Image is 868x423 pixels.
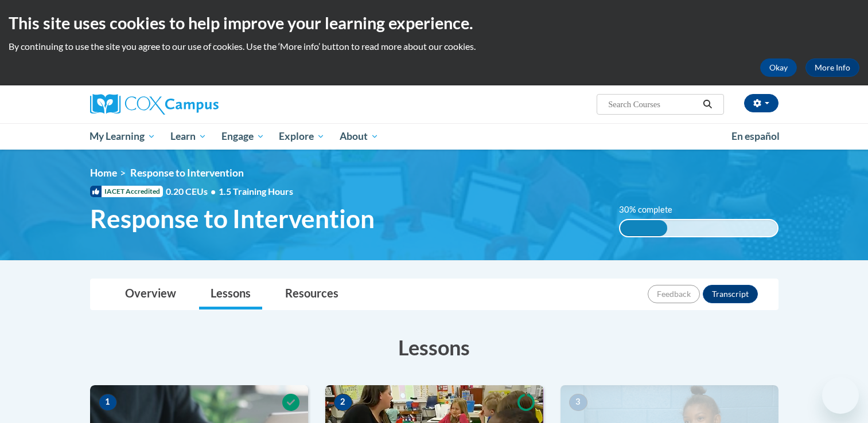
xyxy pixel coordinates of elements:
[90,167,117,179] a: Home
[9,40,859,53] p: By continuing to use the site you agree to our use of cookies. Use the ‘More info’ button to read...
[724,124,787,148] a: En español
[332,123,386,150] a: About
[340,130,379,143] span: About
[822,377,859,414] iframe: Button to launch messaging window
[219,186,293,197] span: 1.5 Training Hours
[130,167,244,179] span: Response to Intervention
[271,123,332,150] a: Explore
[648,285,700,303] button: Feedback
[166,185,219,198] span: 0.20 CEUs
[90,186,163,197] span: IACET Accredited
[744,94,779,112] button: Account Settings
[89,130,155,143] span: My Learning
[569,394,587,411] span: 3
[99,394,117,411] span: 1
[90,333,779,362] h3: Lessons
[703,285,758,303] button: Transcript
[83,123,164,150] a: My Learning
[279,130,325,143] span: Explore
[274,279,350,310] a: Resources
[73,123,796,150] div: Main menu
[619,203,685,216] label: 30% complete
[199,279,262,310] a: Lessons
[163,123,214,150] a: Learn
[114,279,188,310] a: Overview
[90,203,375,234] span: Response to Intervention
[214,123,272,150] a: Engage
[607,97,699,111] input: Search Courses
[170,130,207,143] span: Learn
[620,220,667,236] div: 30% complete
[221,130,264,143] span: Engage
[90,94,219,115] img: Cox Campus
[334,394,352,411] span: 2
[760,58,797,77] button: Okay
[699,97,716,111] button: Search
[90,94,308,115] a: Cox Campus
[805,58,859,77] a: More Info
[9,11,859,34] h2: This site uses cookies to help improve your learning experience.
[731,130,780,142] span: En español
[211,186,216,197] span: •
